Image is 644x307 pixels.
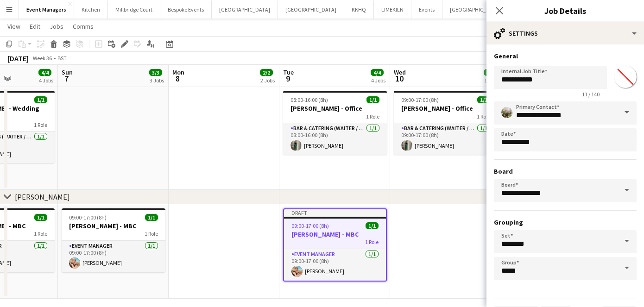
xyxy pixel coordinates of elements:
[39,77,53,84] div: 4 Jobs
[283,208,387,282] app-job-card: Draft09:00-17:00 (8h)1/1[PERSON_NAME] - MBC1 RoleEvent Manager1/109:00-17:00 (8h)[PERSON_NAME]
[366,222,379,229] span: 1/1
[260,69,273,76] span: 2/2
[283,104,387,113] h3: [PERSON_NAME] - Office
[108,0,160,19] button: Millbridge Court
[484,69,497,76] span: 1/1
[34,121,47,128] span: 1 Role
[34,96,47,103] span: 1/1
[442,0,509,19] button: [GEOGRAPHIC_DATA]
[371,69,384,76] span: 4/4
[484,77,496,84] div: 1 Job
[7,54,29,63] div: [DATE]
[494,52,637,60] h3: General
[371,77,385,84] div: 4 Jobs
[374,0,411,19] button: LIMEKILN
[344,0,374,19] button: KKHQ
[19,0,74,19] button: Event Managers
[394,91,498,155] app-job-card: 09:00-17:00 (8h)1/1[PERSON_NAME] - Office1 RoleBar & Catering (Waiter / waitress)1/109:00-17:00 (...
[74,0,108,19] button: Kitchen
[291,222,329,229] span: 09:00-17:00 (8h)
[278,0,344,19] button: [GEOGRAPHIC_DATA]
[34,214,47,221] span: 1/1
[34,230,47,237] span: 1 Role
[7,22,20,31] span: View
[282,73,294,84] span: 9
[172,68,184,76] span: Mon
[284,249,386,281] app-card-role: Event Manager1/109:00-17:00 (8h)[PERSON_NAME]
[212,0,278,19] button: [GEOGRAPHIC_DATA]
[283,68,294,76] span: Tue
[477,113,490,120] span: 1 Role
[394,104,498,113] h3: [PERSON_NAME] - Office
[62,241,165,272] app-card-role: Event Manager1/109:00-17:00 (8h)[PERSON_NAME]
[145,230,158,237] span: 1 Role
[260,77,275,84] div: 2 Jobs
[394,123,498,155] app-card-role: Bar & Catering (Waiter / waitress)1/109:00-17:00 (8h)[PERSON_NAME]
[284,230,386,238] h3: [PERSON_NAME] - MBC
[15,192,70,201] div: [PERSON_NAME]
[62,208,165,272] app-job-card: 09:00-17:00 (8h)1/1[PERSON_NAME] - MBC1 RoleEvent Manager1/109:00-17:00 (8h)[PERSON_NAME]
[366,96,379,103] span: 1/1
[477,96,490,103] span: 1/1
[284,209,386,217] div: Draft
[73,22,94,31] span: Comms
[486,5,644,17] h3: Job Details
[283,123,387,155] app-card-role: Bar & Catering (Waiter / waitress)1/108:00-16:00 (8h)[PERSON_NAME]
[31,55,54,62] span: Week 36
[283,91,387,155] app-job-card: 08:00-16:00 (8h)1/1[PERSON_NAME] - Office1 RoleBar & Catering (Waiter / waitress)1/108:00-16:00 (...
[290,96,328,103] span: 08:00-16:00 (8h)
[365,238,379,245] span: 1 Role
[57,55,67,62] div: BST
[69,214,107,221] span: 09:00-17:00 (8h)
[160,0,212,19] button: Bespoke Events
[60,73,73,84] span: 7
[401,96,439,103] span: 09:00-17:00 (8h)
[394,68,406,76] span: Wed
[171,73,184,84] span: 8
[30,22,40,31] span: Edit
[26,20,44,32] a: Edit
[411,0,442,19] button: Events
[50,22,63,31] span: Jobs
[366,113,379,120] span: 1 Role
[494,218,637,226] h3: Grouping
[46,20,67,32] a: Jobs
[575,91,607,98] span: 11 / 140
[69,20,97,32] a: Comms
[38,69,51,76] span: 4/4
[494,167,637,175] h3: Board
[62,68,73,76] span: Sun
[4,20,24,32] a: View
[150,77,164,84] div: 3 Jobs
[486,22,644,44] div: Settings
[62,222,165,230] h3: [PERSON_NAME] - MBC
[149,69,162,76] span: 3/3
[392,73,406,84] span: 10
[145,214,158,221] span: 1/1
